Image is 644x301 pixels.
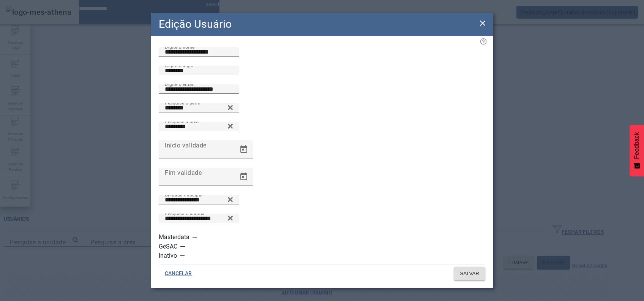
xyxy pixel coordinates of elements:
[235,168,253,186] button: Open calendar
[630,125,644,176] button: Feedback - Mostrar pesquisa
[165,211,205,216] mat-label: Pesquisa o idioma
[165,44,194,49] mat-label: Digite o nome
[165,100,200,105] mat-label: Pesquise o perfil
[165,169,202,176] mat-label: Fim validade
[165,103,233,112] input: Number
[165,214,233,223] input: Number
[159,242,179,251] label: GeSAC
[159,251,178,260] label: Inativo
[165,63,193,68] mat-label: Digite o login
[460,270,479,277] span: SALVAR
[165,195,233,204] input: Number
[159,267,198,280] button: CANCELAR
[159,233,191,242] label: Masterdata
[165,81,194,87] mat-label: Digite o email
[165,270,192,277] span: CANCELAR
[159,16,232,32] h2: Edição Usuário
[454,267,485,280] button: SALVAR
[165,192,202,197] mat-label: Unidade Principal
[165,119,199,124] mat-label: Pesquise a área
[235,140,253,158] button: Open calendar
[165,141,207,149] mat-label: Início validade
[633,132,640,159] span: Feedback
[165,122,233,131] input: Number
